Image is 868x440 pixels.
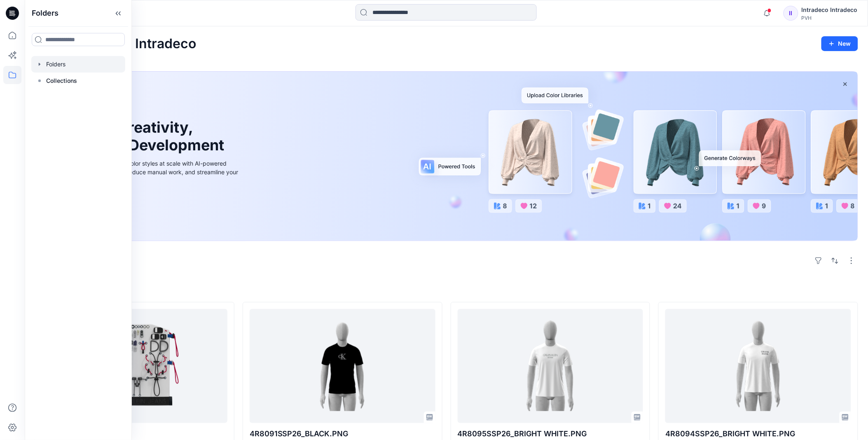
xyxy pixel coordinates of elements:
p: 4R8091SSP26_BLACK.PNG [250,428,435,440]
h4: Styles [35,284,858,294]
a: 4R8094SSP26_BRIGHT WHITE.PNG [665,309,851,423]
p: 4R8095SSP26_BRIGHT WHITE.PNG [458,428,643,440]
p: Collections [46,76,77,86]
a: 4R8095SSP26_BRIGHT WHITE.PNG [458,309,643,423]
p: 4R8094SSP26_BRIGHT WHITE.PNG [665,428,851,440]
a: 4R8091SSP26_BLACK.PNG [250,309,435,423]
div: Intradeco Intradeco [802,5,858,15]
div: PVH [802,15,858,21]
a: CK 3D TRIM [42,309,227,423]
h1: Unleash Creativity, Speed Up Development [55,119,228,154]
p: CK 3D TRIM [42,428,227,440]
button: New [821,36,858,51]
div: Explore ideas faster and recolor styles at scale with AI-powered tools that boost creativity, red... [55,159,240,185]
a: Discover more [55,195,240,211]
div: II [784,6,798,21]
